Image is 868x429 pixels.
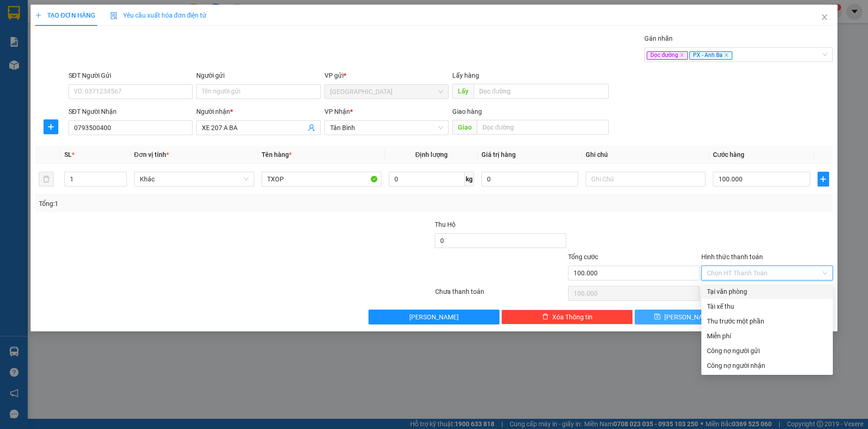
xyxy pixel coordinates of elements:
span: plus [44,123,58,131]
span: Giá trị hàng [481,151,516,158]
div: Tại văn phòng [707,286,827,297]
button: delete [39,172,54,187]
div: Công nợ người nhận [707,361,827,371]
input: Dọc đường [474,84,609,99]
div: Người nhận [196,106,321,117]
span: save [654,313,661,321]
input: 0 [481,172,578,187]
div: SĐT Người Gửi [69,70,193,81]
li: VP [GEOGRAPHIC_DATA] [5,39,64,70]
span: [PERSON_NAME] [664,312,714,322]
span: plus [818,175,829,183]
div: Cước gửi hàng sẽ được ghi vào công nợ của người gửi [701,343,833,358]
button: save[PERSON_NAME] [635,310,733,324]
span: close [680,53,684,57]
div: SĐT Người Nhận [69,106,193,117]
span: Xóa Thông tin [552,312,593,322]
span: Khác [140,172,249,186]
span: Đơn vị tính [134,151,169,158]
span: Lấy hàng [452,72,479,79]
button: [PERSON_NAME] [368,310,500,324]
span: Tân Bình [330,121,443,135]
label: Hình thức thanh toán [701,253,763,261]
span: close [724,53,729,57]
span: Yêu cầu xuất hóa đơn điện tử [110,12,207,19]
div: Miễn phí [707,331,827,341]
span: close [821,13,828,21]
li: [PERSON_NAME] [5,5,134,22]
span: [PERSON_NAME] [409,312,459,322]
button: deleteXóa Thông tin [501,310,633,324]
input: Ghi Chú [586,172,706,187]
span: Lấy [452,84,474,99]
span: plus [35,12,42,19]
input: VD: Bàn, Ghế [262,172,381,187]
button: plus [818,172,830,187]
span: SL [64,151,72,158]
span: Định lượng [415,151,448,158]
button: plus [44,119,58,134]
span: Dọc đường [647,51,688,60]
li: VP [GEOGRAPHIC_DATA] [64,39,123,70]
div: Thu trước một phần [707,316,827,326]
th: Ghi chú [582,146,709,164]
span: VP Nhận [325,108,350,115]
span: Thu Hộ [435,221,456,228]
div: Tổng: 1 [39,199,335,209]
div: VP gửi [325,70,449,81]
div: Người gửi [196,70,321,81]
div: Công nợ người gửi [707,346,827,356]
div: Cước gửi hàng sẽ được ghi vào công nợ của người nhận [701,358,833,373]
span: Giao [452,120,477,135]
span: delete [542,313,549,321]
button: Close [812,5,837,31]
span: user-add [308,124,315,131]
input: Dọc đường [477,120,609,135]
span: Tổng cước [568,253,598,261]
span: PX - Anh Ba [689,51,732,60]
span: Tên hàng [262,151,292,158]
span: Đà Nẵng [330,85,443,99]
div: Chưa thanh toán [434,286,568,303]
span: kg [465,172,474,187]
div: Tài xế thu [707,301,827,311]
span: Cước hàng [713,151,744,158]
span: Giao hàng [452,108,482,115]
span: TẠO ĐƠN HÀNG [35,12,95,19]
label: Gán nhãn [644,35,673,42]
img: icon [110,12,118,19]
